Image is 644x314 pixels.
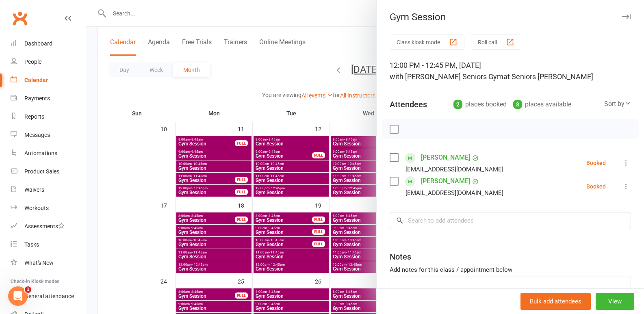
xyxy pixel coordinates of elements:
div: Product Sales [24,168,59,175]
div: People [24,58,41,65]
a: Calendar [11,71,86,89]
div: Reports [24,113,44,120]
a: People [11,53,86,71]
div: Payments [24,95,50,102]
div: Booked [586,184,606,189]
div: Assessments [24,223,65,230]
div: [EMAIL_ADDRESS][DOMAIN_NAME] [405,188,503,198]
a: Reports [11,108,86,126]
div: Booked [586,160,606,166]
a: General attendance kiosk mode [11,287,86,305]
button: Class kiosk mode [390,35,464,50]
div: What's New [24,260,54,266]
a: Dashboard [11,35,86,53]
a: Messages [11,126,86,144]
span: with [PERSON_NAME] Seniors Gym [390,72,503,81]
div: 12:00 PM - 12:45 PM, [DATE] [390,60,631,82]
div: Calendar [24,77,48,83]
a: Workouts [11,199,86,217]
span: 1 [25,286,31,293]
div: Waivers [24,186,44,193]
div: Workouts [24,205,49,211]
span: at Seniors [PERSON_NAME] [503,72,593,81]
div: Attendees [390,99,427,110]
div: places available [513,99,571,110]
iframe: Intercom live chat [8,286,28,306]
div: Dashboard [24,40,52,47]
div: Messages [24,132,50,138]
div: 8 [513,100,522,109]
a: [PERSON_NAME] [421,175,470,188]
button: Bulk add attendees [520,293,591,310]
a: Clubworx [10,8,30,28]
div: places booked [453,99,507,110]
a: Waivers [11,181,86,199]
div: 2 [453,100,462,109]
a: What's New [11,254,86,272]
button: Roll call [471,35,521,50]
div: Automations [24,150,57,156]
a: [PERSON_NAME] [421,151,470,164]
div: Gym Session [377,11,644,23]
div: General attendance [24,293,74,299]
a: Product Sales [11,162,86,181]
div: [EMAIL_ADDRESS][DOMAIN_NAME] [405,164,503,175]
div: Notes [390,251,411,262]
div: Add notes for this class / appointment below [390,265,631,275]
div: Sort by [604,99,631,109]
a: Assessments [11,217,86,236]
a: Automations [11,144,86,162]
div: Tasks [24,241,39,248]
a: Payments [11,89,86,108]
a: Tasks [11,236,86,254]
input: Search to add attendees [390,212,631,229]
button: View [596,293,634,310]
